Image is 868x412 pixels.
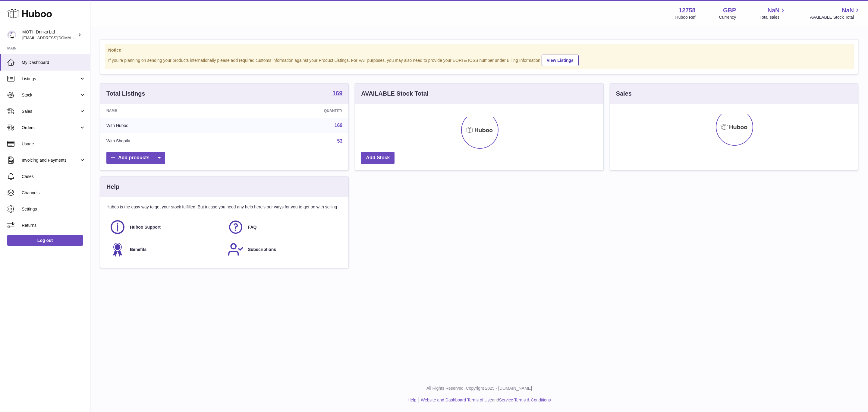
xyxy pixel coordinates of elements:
[7,30,16,40] img: internalAdmin-12758@internal.huboo.com
[22,125,79,131] span: Orders
[22,60,86,65] span: My Dashboard
[332,90,342,96] strong: 169
[22,35,89,40] span: [EMAIL_ADDRESS][DOMAIN_NAME]
[335,123,343,128] a: 169
[842,6,854,14] span: NaN
[106,90,145,98] h3: Total Listings
[100,104,234,118] th: Name
[106,204,342,210] p: Huboo is the easy way to get your stock fulfilled. But incase you need any help here's our ways f...
[679,6,696,14] strong: 12758
[810,6,861,20] a: NaN AVAILABLE Stock Total
[100,133,234,149] td: With Shopify
[109,241,222,258] a: Benefits
[22,109,79,114] span: Sales
[499,398,551,402] a: Service Terms & Conditions
[130,224,161,230] span: Huboo Support
[248,224,257,230] span: FAQ
[810,14,861,20] span: AVAILABLE Stock Total
[419,397,551,403] li: and
[7,235,83,246] a: Log out
[130,247,146,252] span: Benefits
[759,6,786,20] a: NaN Total sales
[675,14,696,20] div: Huboo Ref
[234,104,348,118] th: Quantity
[22,141,86,147] span: Usage
[228,241,340,258] a: Subscriptions
[719,14,736,20] div: Currency
[95,385,863,391] p: All Rights Reserved. Copyright 2025 - [DOMAIN_NAME]
[767,6,779,14] span: NaN
[759,14,786,20] span: Total sales
[542,55,579,66] a: View Listings
[723,6,736,14] strong: GBP
[337,138,343,144] a: 53
[106,152,165,164] a: Add products
[106,183,119,191] h3: Help
[332,90,342,97] a: 169
[616,90,632,98] h3: Sales
[108,47,850,53] strong: Notice
[421,398,492,402] a: Website and Dashboard Terms of Use
[22,157,79,163] span: Invoicing and Payments
[22,190,86,196] span: Channels
[100,118,234,133] td: With Huboo
[361,90,428,98] h3: AVAILABLE Stock Total
[109,219,222,235] a: Huboo Support
[22,206,86,212] span: Settings
[248,247,276,252] span: Subscriptions
[361,152,395,164] a: Add Stock
[22,223,86,228] span: Returns
[108,54,850,66] div: If you're planning on sending your products internationally please add required customs informati...
[22,174,86,179] span: Cases
[22,29,77,41] div: MOTH Drinks Ltd
[408,398,417,402] a: Help
[22,76,79,82] span: Listings
[22,92,79,98] span: Stock
[228,219,340,235] a: FAQ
